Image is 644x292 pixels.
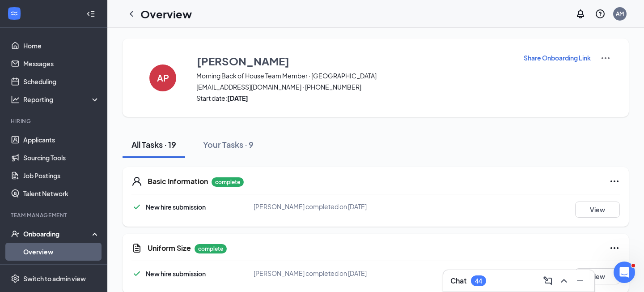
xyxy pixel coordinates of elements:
[131,243,142,253] svg: CustomFormIcon
[542,275,553,286] svg: ComposeMessage
[157,75,169,81] h4: AP
[196,53,512,69] button: [PERSON_NAME]
[140,53,185,103] button: AP
[23,149,100,167] a: Sourcing Tools
[254,202,367,210] span: [PERSON_NAME] completed on [DATE]
[23,55,100,73] a: Messages
[146,270,206,278] span: New hire submission
[10,9,19,18] svg: WorkstreamLogo
[23,95,100,104] div: Reporting
[195,244,227,253] p: complete
[595,9,606,19] svg: QuestionInfo
[148,176,208,186] h5: Basic Information
[559,275,569,286] svg: ChevronUp
[23,261,100,279] a: E-Verify
[227,94,248,102] strong: [DATE]
[131,268,142,279] svg: Checkmark
[203,139,254,150] div: Your Tasks · 9
[523,53,591,63] button: Share Onboarding Link
[196,82,512,91] span: [EMAIL_ADDRESS][DOMAIN_NAME] · [PHONE_NUMBER]
[254,269,367,277] span: [PERSON_NAME] completed on [DATE]
[212,177,244,187] p: complete
[573,274,587,288] button: Minimize
[140,6,192,21] h1: Overview
[196,94,512,103] span: Start date:
[11,117,98,125] div: Hiring
[197,53,289,69] h3: [PERSON_NAME]
[23,274,86,283] div: Switch to admin view
[609,243,620,253] svg: Ellipses
[131,139,176,150] div: All Tasks · 19
[23,131,100,149] a: Applicants
[557,274,571,288] button: ChevronUp
[131,202,142,212] svg: Checkmark
[524,53,591,62] p: Share Onboarding Link
[609,176,620,187] svg: Ellipses
[575,268,620,284] button: View
[450,276,466,286] h3: Chat
[11,274,20,283] svg: Settings
[23,37,100,55] a: Home
[541,274,555,288] button: ComposeMessage
[11,211,98,219] div: Team Management
[11,229,20,238] svg: UserCheck
[11,95,20,104] svg: Analysis
[575,275,585,286] svg: Minimize
[575,202,620,218] button: View
[475,277,482,285] div: 44
[196,71,512,80] span: Morning Back of House Team Member · [GEOGRAPHIC_DATA]
[23,243,100,261] a: Overview
[23,73,100,90] a: Scheduling
[23,229,92,238] div: Onboarding
[600,53,611,64] img: More Actions
[148,243,191,253] h5: Uniform Size
[616,10,624,17] div: AM
[146,203,206,211] span: New hire submission
[614,262,635,283] iframe: Intercom live chat
[23,167,100,185] a: Job Postings
[23,185,100,202] a: Talent Network
[131,176,142,187] svg: User
[86,9,95,18] svg: Collapse
[126,9,137,19] svg: ChevronLeft
[575,9,586,19] svg: Notifications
